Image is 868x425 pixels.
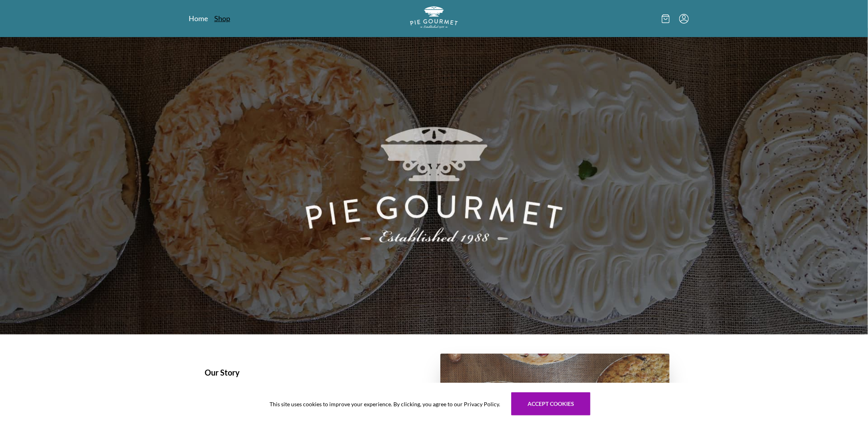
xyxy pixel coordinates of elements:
a: Shop [214,14,230,23]
button: Accept cookies [511,392,590,415]
a: Logo [410,6,458,31]
button: Menu [679,14,689,24]
img: logo [410,6,458,28]
span: This site uses cookies to improve your experience. By clicking, you agree to our Privacy Policy. [270,400,500,408]
h1: Our Story [205,366,421,378]
a: Home [189,14,208,23]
